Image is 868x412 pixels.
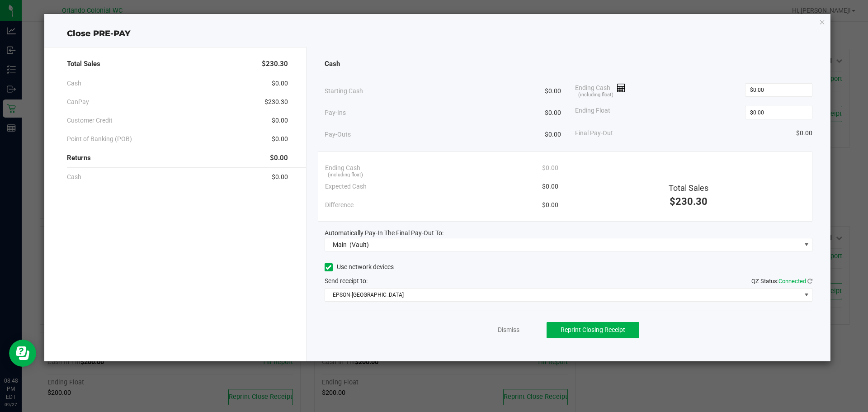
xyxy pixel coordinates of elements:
span: Pay-Outs [325,130,351,139]
span: $0.00 [542,182,558,191]
span: Starting Cash [325,86,363,96]
span: $230.30 [262,59,288,69]
span: Pay-Ins [325,108,346,118]
span: Total Sales [67,59,100,69]
span: $0.00 [272,116,288,125]
button: Reprint Closing Receipt [547,322,639,338]
a: Dismiss [498,325,519,335]
div: Returns [67,148,288,168]
span: $230.30 [264,97,288,107]
span: Ending Cash [325,163,360,173]
span: $0.00 [272,134,288,144]
span: $0.00 [545,86,561,96]
span: $0.00 [270,153,288,163]
span: $0.00 [542,163,558,173]
span: $0.00 [542,200,558,210]
span: $0.00 [545,108,561,118]
span: Total Sales [669,183,708,193]
span: (including float) [578,91,613,99]
span: $0.00 [796,128,812,138]
span: Cash [67,79,81,88]
span: Ending Float [575,106,610,119]
span: (Vault) [349,241,369,248]
span: Customer Credit [67,116,113,125]
span: Ending Cash [575,83,626,97]
span: $0.00 [272,79,288,88]
iframe: Resource center [9,340,36,367]
span: $0.00 [545,130,561,139]
div: Close PRE-PAY [44,28,831,40]
span: QZ Status: [751,278,812,284]
span: $0.00 [272,172,288,182]
label: Use network devices [325,262,394,272]
span: Expected Cash [325,182,367,191]
span: Main [333,241,347,248]
span: EPSON-[GEOGRAPHIC_DATA] [325,289,801,301]
span: Cash [67,172,81,182]
span: Final Pay-Out [575,128,613,138]
span: (including float) [328,171,363,179]
span: Point of Banking (POB) [67,134,132,144]
span: Automatically Pay-In The Final Pay-Out To: [325,229,443,237]
span: CanPay [67,97,89,107]
span: Reprint Closing Receipt [561,326,625,333]
span: Difference [325,200,354,210]
span: Send receipt to: [325,277,368,284]
span: Cash [325,59,340,69]
span: $230.30 [670,196,708,207]
span: Connected [778,278,806,284]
